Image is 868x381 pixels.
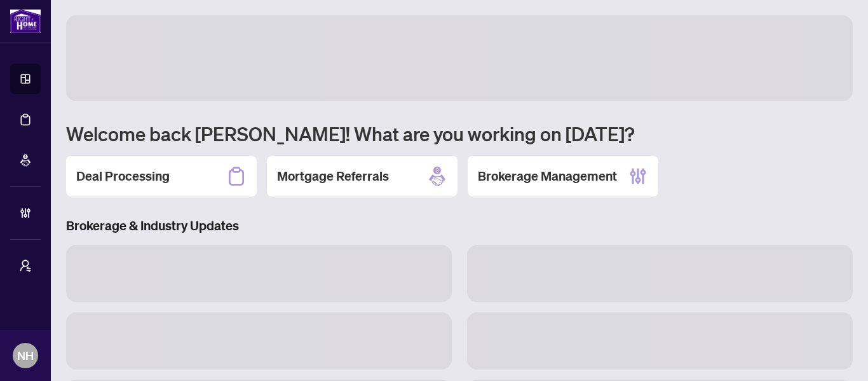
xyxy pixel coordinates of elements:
[19,260,32,272] span: user-switch
[17,347,34,364] span: NH
[66,121,853,146] h1: Welcome back [PERSON_NAME]! What are you working on [DATE]?
[478,167,617,185] h2: Brokerage Management
[66,217,853,235] h3: Brokerage & Industry Updates
[277,167,389,185] h2: Mortgage Referrals
[10,10,41,33] img: logo
[76,167,170,185] h2: Deal Processing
